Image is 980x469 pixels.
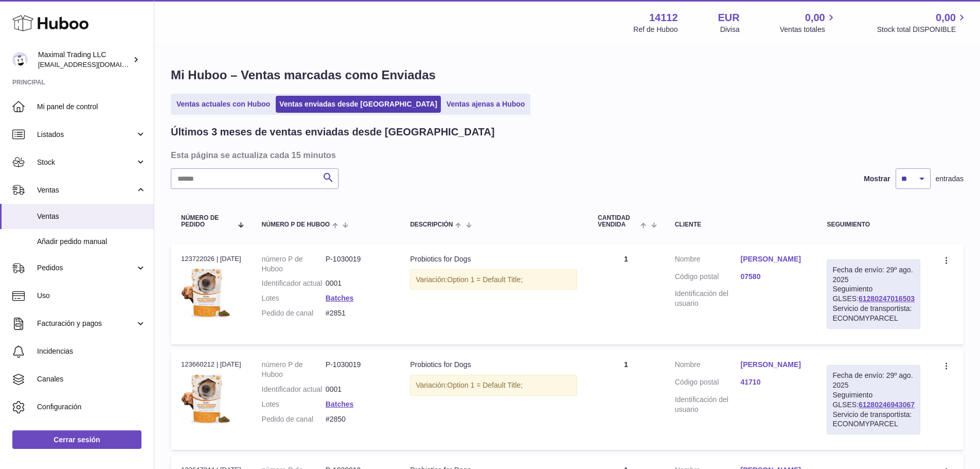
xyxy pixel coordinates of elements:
div: Maximal Trading LLC [38,50,131,70]
dd: P-1030019 [326,360,389,379]
a: Cerrar sesión [12,430,141,449]
span: Stock [37,158,135,167]
span: Mi panel de control [37,102,146,112]
dd: #2850 [326,414,389,424]
dd: P-1030019 [326,254,389,274]
div: Cliente [675,221,807,228]
span: Facturación y pagos [37,319,135,328]
dt: número P de Huboo [262,254,326,274]
span: 0,00 [936,11,956,25]
a: Batches [326,400,353,408]
span: Listados [37,130,135,140]
span: Uso [37,291,146,301]
div: Ref de Huboo [633,25,678,34]
span: Número de pedido [181,215,232,228]
div: 123722026 | [DATE] [181,254,241,264]
a: 0,00 Ventas totales [780,11,837,34]
div: Probiotics for Dogs [410,254,577,264]
div: Variación: [410,269,577,290]
dd: 0001 [326,279,389,288]
strong: EUR [718,11,740,25]
a: 07580 [741,272,807,282]
h1: Mi Huboo – Ventas marcadas como Enviadas [171,67,964,83]
div: Divisa [720,25,740,34]
dt: Identificación del usuario [675,395,741,414]
td: 1 [587,244,665,344]
td: 1 [587,350,665,450]
span: Option 1 = Default Title; [447,381,523,389]
a: [PERSON_NAME] [741,360,807,370]
img: internalAdmin-14112@internal.huboo.com [12,52,28,67]
div: Servicio de transportista: ECONOMYPARCEL [832,410,915,429]
div: Probiotics for Dogs [410,360,577,370]
dt: Lotes [262,399,326,409]
span: Ventas [37,212,146,221]
a: 61280246943067 [859,401,915,409]
dt: Nombre [675,360,741,372]
dt: Código postal [675,272,741,284]
div: Seguimiento GLSES: [827,259,920,329]
dt: Nombre [675,254,741,267]
div: Fecha de envío: 29º ago. 2025 [832,371,915,390]
a: Ventas ajenas a Huboo [443,96,529,113]
span: número P de Huboo [262,221,330,228]
span: Option 1 = Default Title; [447,275,523,284]
a: 0,00 Stock total DISPONIBLE [877,11,968,34]
a: 41710 [741,377,807,387]
span: Ventas totales [780,25,837,34]
a: Ventas actuales con Huboo [173,96,274,113]
a: 61280247016503 [859,294,915,303]
dt: Código postal [675,377,741,390]
dd: 0001 [326,385,389,394]
div: Seguimiento GLSES: [827,365,920,435]
div: Servicio de transportista: ECONOMYPARCEL [832,304,915,323]
dt: Pedido de canal [262,308,326,318]
span: 0,00 [805,11,825,25]
span: Cantidad vendida [598,215,638,228]
span: Incidencias [37,346,146,356]
span: Canales [37,374,146,384]
dt: Identificación del usuario [675,289,741,308]
span: Ventas [37,185,135,195]
dt: Lotes [262,293,326,303]
h3: Esta página se actualiza cada 15 minutos [171,149,961,161]
strong: 14112 [649,11,678,25]
span: Pedidos [37,263,135,273]
span: Stock total DISPONIBLE [877,25,968,34]
div: Variación: [410,375,577,396]
label: Mostrar [864,174,890,184]
h2: Últimos 3 meses de ventas enviadas desde [GEOGRAPHIC_DATA] [171,125,494,139]
dt: número P de Huboo [262,360,326,379]
img: ProbioticsInfographicsDesign-01.jpg [181,267,233,318]
span: Añadir pedido manual [37,237,146,247]
span: [EMAIL_ADDRESS][DOMAIN_NAME] [38,60,151,68]
span: Descripción [410,221,453,228]
dt: Identificador actual [262,279,326,288]
span: Configuración [37,402,146,412]
div: 123660212 | [DATE] [181,360,241,369]
div: Seguimiento [827,221,920,228]
img: ProbioticsInfographicsDesign-01.jpg [181,373,233,424]
a: Batches [326,294,353,302]
span: entradas [936,174,964,184]
dd: #2851 [326,308,389,318]
a: Ventas enviadas desde [GEOGRAPHIC_DATA] [276,96,441,113]
dt: Identificador actual [262,385,326,394]
div: Fecha de envío: 29º ago. 2025 [832,265,915,285]
a: [PERSON_NAME] [741,254,807,264]
dt: Pedido de canal [262,414,326,424]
